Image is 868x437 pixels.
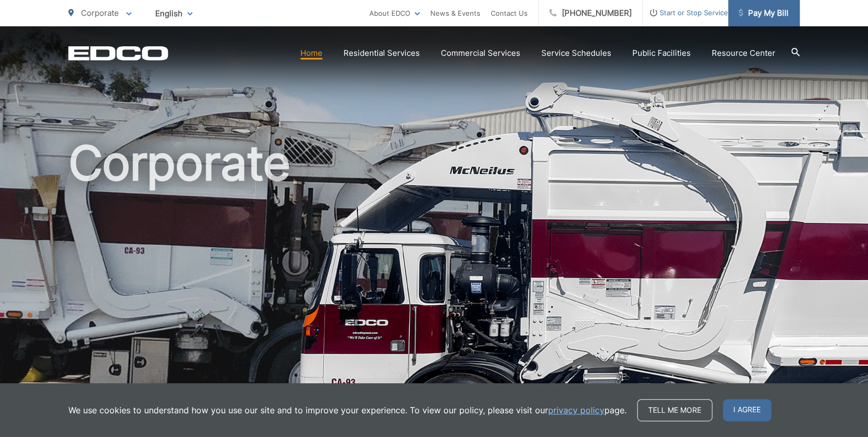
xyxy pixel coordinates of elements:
[68,46,168,61] a: EDCD logo. Return to the homepage.
[369,7,420,19] a: About EDCO
[548,404,604,416] a: privacy policy
[81,8,119,18] span: Corporate
[147,4,200,23] span: English
[491,7,528,19] a: Contact Us
[712,47,775,59] a: Resource Center
[68,404,627,416] p: We use cookies to understand how you use our site and to improve your experience. To view our pol...
[541,47,611,59] a: Service Schedules
[637,399,712,421] a: Tell me more
[300,47,322,59] a: Home
[441,47,520,59] a: Commercial Services
[739,7,789,19] span: Pay My Bill
[632,47,691,59] a: Public Facilities
[344,47,420,59] a: Residential Services
[723,399,771,421] span: I agree
[430,7,480,19] a: News & Events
